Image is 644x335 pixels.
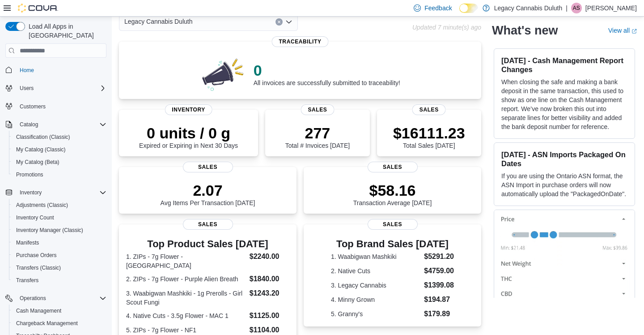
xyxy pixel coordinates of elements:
[459,4,478,13] input: Dark Mode
[2,82,110,94] button: Users
[16,293,50,304] button: Operations
[16,264,61,271] span: Transfers (Classic)
[16,64,106,75] span: Home
[424,294,454,305] dd: $194.87
[353,181,432,199] p: $58.16
[16,101,49,112] a: Customers
[2,100,110,113] button: Customers
[331,252,420,261] dt: 1. Waabigwan Mashkiki
[126,289,246,307] dt: 3. Waabigwan Mashkiki - 1g Prerolls - Girl Scout Fungi
[13,169,47,180] a: Promotions
[9,168,110,181] button: Promotions
[126,311,246,320] dt: 4. Native Cuts - 3.5g Flower - MAC 1
[608,27,637,34] a: View allExternal link
[13,169,106,180] span: Promotions
[9,211,110,224] button: Inventory Count
[13,212,106,223] span: Inventory Count
[13,225,87,236] a: Inventory Manager (Classic)
[13,305,106,316] span: Cash Management
[161,181,255,206] div: Avg Items Per Transaction [DATE]
[424,309,454,319] dd: $179.89
[254,61,400,86] div: All invoices are successfully submitted to traceability!
[13,200,72,210] a: Adjustments (Classic)
[13,144,69,155] a: My Catalog (Classic)
[126,239,289,249] h3: Top Product Sales [DATE]
[424,266,454,276] dd: $4759.00
[13,275,106,286] span: Transfers
[9,236,110,249] button: Manifests
[285,124,350,142] p: 277
[9,274,110,287] button: Transfers
[331,295,420,304] dt: 4. Minny Grown
[368,162,418,172] span: Sales
[492,23,558,38] h2: What's new
[183,219,233,230] span: Sales
[139,124,238,149] div: Expired or Expiring in Next 30 Days
[459,13,460,13] span: Dark Mode
[20,103,46,110] span: Customers
[20,295,46,302] span: Operations
[250,310,289,321] dd: $1125.00
[18,4,58,13] img: Cova
[9,199,110,211] button: Adjustments (Classic)
[16,239,39,246] span: Manifests
[424,4,452,13] span: Feedback
[631,28,637,34] svg: External link
[165,104,212,115] span: Inventory
[126,326,246,335] dt: 5. ZIPs - 7g Flower - NF1
[16,65,38,76] a: Home
[13,212,58,223] a: Inventory Count
[9,143,110,156] button: My Catalog (Classic)
[20,85,34,92] span: Users
[2,118,110,131] button: Catalog
[16,119,106,130] span: Catalog
[16,307,61,314] span: Cash Management
[501,150,627,168] h3: [DATE] - ASN Imports Packaged On Dates
[9,262,110,274] button: Transfers (Classic)
[573,3,580,13] span: AS
[9,131,110,143] button: Classification (Classic)
[424,251,454,262] dd: $5291.20
[2,186,110,199] button: Inventory
[16,159,59,166] span: My Catalog (Beta)
[412,24,481,31] p: Updated 7 minute(s) ago
[16,293,106,304] span: Operations
[16,252,57,259] span: Purchase Orders
[161,181,255,199] p: 2.07
[9,224,110,236] button: Inventory Manager (Classic)
[13,275,42,286] a: Transfers
[13,250,60,261] a: Purchase Orders
[16,146,66,153] span: My Catalog (Classic)
[13,225,106,236] span: Inventory Manager (Classic)
[13,132,74,142] a: Classification (Classic)
[2,63,110,76] button: Home
[20,121,38,128] span: Catalog
[275,18,283,26] button: Clear input
[16,187,106,198] span: Inventory
[571,3,582,13] div: Adam Schroeder
[16,187,45,198] button: Inventory
[13,318,81,329] a: Chargeback Management
[16,171,43,178] span: Promotions
[200,56,246,92] img: 0
[16,101,106,112] span: Customers
[353,181,432,206] div: Transaction Average [DATE]
[254,61,400,79] p: 0
[585,3,637,13] p: [PERSON_NAME]
[368,219,418,230] span: Sales
[16,320,78,327] span: Chargeback Management
[9,305,110,317] button: Cash Management
[566,3,568,13] p: |
[183,162,233,172] span: Sales
[331,309,420,318] dt: 5. Granny's
[126,275,246,283] dt: 2. ZIPs - 7g Flower - Purple Alien Breath
[250,288,289,299] dd: $1243.20
[2,292,110,305] button: Operations
[271,36,328,47] span: Traceability
[250,251,289,262] dd: $2240.00
[16,202,68,209] span: Adjustments (Classic)
[301,104,334,115] span: Sales
[13,237,42,248] a: Manifests
[13,132,106,142] span: Classification (Classic)
[501,77,627,131] p: When closing the safe and making a bank deposit in the same transaction, this used to show as one...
